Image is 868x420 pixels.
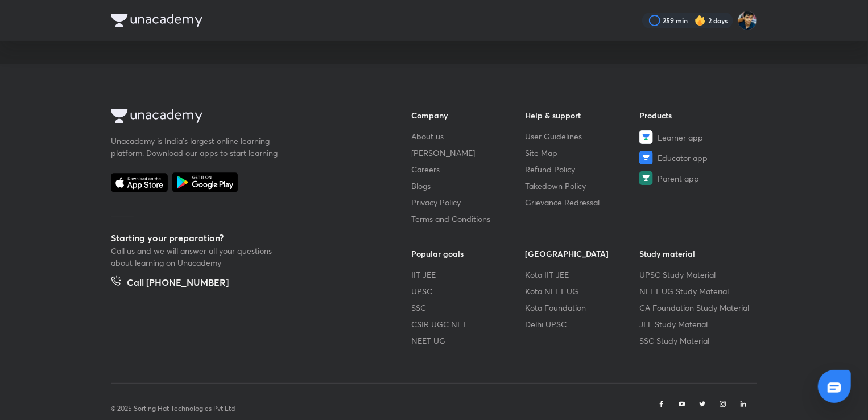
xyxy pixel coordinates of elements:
a: Terms and Conditions [411,213,526,225]
h6: [GEOGRAPHIC_DATA] [526,248,640,260]
img: Company Logo [111,14,202,27]
h6: Popular goals [411,248,526,260]
h6: Products [639,109,754,121]
p: Unacademy is India’s largest online learning platform. Download our apps to start learning [111,135,282,159]
img: Company Logo [111,109,202,123]
a: JEE Study Material [639,318,754,330]
a: IIT JEE [411,269,526,281]
img: Educator app [639,151,653,164]
a: NEET UG Study Material [639,285,754,297]
a: Call [PHONE_NUMBER] [111,275,229,291]
h5: Starting your preparation? [111,231,375,245]
a: Kota IIT JEE [526,269,640,281]
a: UPSC Study Material [639,269,754,281]
a: CA Foundation Study Material [639,302,754,314]
a: NEET UG [411,335,526,347]
a: Careers [411,163,526,175]
a: SSC [411,302,526,314]
a: Delhi UPSC [526,318,640,330]
a: Learner app [639,130,754,144]
a: Grievance Redressal [526,196,640,208]
a: Site Map [526,147,640,159]
a: Blogs [411,180,526,192]
span: Educator app [658,152,708,164]
span: Learner app [658,131,703,143]
a: Kota Foundation [526,302,640,314]
a: Parent app [639,171,754,185]
a: Kota NEET UG [526,285,640,297]
img: streak [695,15,706,26]
p: Call us and we will answer all your questions about learning on Unacademy [111,245,282,269]
p: © 2025 Sorting Hat Technologies Pvt Ltd [111,403,235,414]
a: Privacy Policy [411,196,526,208]
a: Educator app [639,151,754,164]
img: Learner app [639,130,653,144]
a: Refund Policy [526,163,640,175]
a: SSC Study Material [639,335,754,347]
h5: Call [PHONE_NUMBER] [127,275,229,291]
h6: Study material [639,248,754,260]
span: Parent app [658,172,699,184]
a: User Guidelines [526,130,640,142]
a: Company Logo [111,109,375,126]
img: Parent app [639,171,653,185]
span: Careers [411,163,440,175]
a: CSIR UGC NET [411,318,526,330]
a: UPSC [411,285,526,297]
a: [PERSON_NAME] [411,147,526,159]
h6: Help & support [526,109,640,121]
img: SHREYANSH GUPTA [738,11,757,30]
a: Takedown Policy [526,180,640,192]
a: About us [411,130,526,142]
h6: Company [411,109,526,121]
